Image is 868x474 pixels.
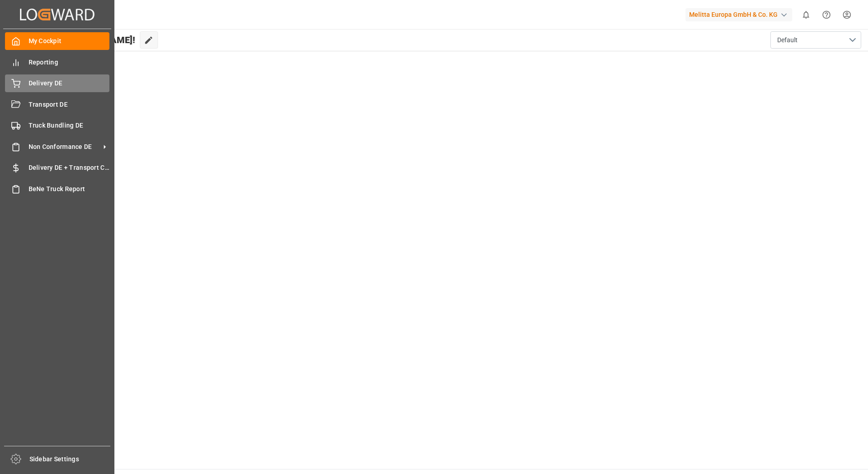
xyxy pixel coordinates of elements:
[770,31,861,49] button: open menu
[29,100,110,109] span: Transport DE
[686,8,792,21] div: Melitta Europa GmbH & Co. KG
[38,31,135,49] span: Hello [PERSON_NAME]!
[5,159,109,177] a: Delivery DE + Transport Cost
[5,74,109,92] a: Delivery DE
[29,184,110,194] span: BeNe Truck Report
[29,36,110,46] span: My Cockpit
[5,53,109,71] a: Reporting
[686,6,796,23] button: Melitta Europa GmbH & Co. KG
[29,79,110,88] span: Delivery DE
[5,180,109,197] a: BeNe Truck Report
[29,142,100,152] span: Non Conformance DE
[5,32,109,50] a: My Cockpit
[5,117,109,134] a: Truck Bundling DE
[796,5,816,25] button: show 0 new notifications
[816,5,837,25] button: Help Center
[29,58,110,67] span: Reporting
[30,454,111,464] span: Sidebar Settings
[29,121,110,130] span: Truck Bundling DE
[29,163,110,173] span: Delivery DE + Transport Cost
[5,95,109,113] a: Transport DE
[777,35,798,45] span: Default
